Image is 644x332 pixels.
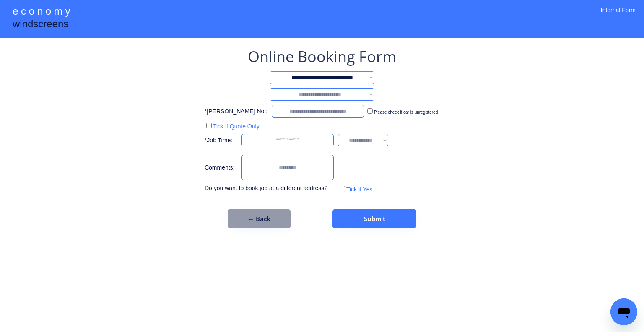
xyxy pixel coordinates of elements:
[213,123,260,130] label: Tick if Quote Only
[205,184,334,193] div: Do you want to book job at a different address?
[248,46,396,67] div: Online Booking Form
[610,298,637,325] iframe: Button to launch messaging window
[228,209,291,228] button: ← Back
[601,6,636,25] div: Internal Form
[346,186,373,193] label: Tick if Yes
[205,164,237,172] div: Comments:
[374,110,438,115] label: Please check if car is unregistered
[13,17,68,33] div: windscreens
[13,4,70,20] div: e c o n o m y
[205,136,237,145] div: *Job Time:
[205,107,267,116] div: *[PERSON_NAME] No.:
[332,209,416,228] button: Submit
